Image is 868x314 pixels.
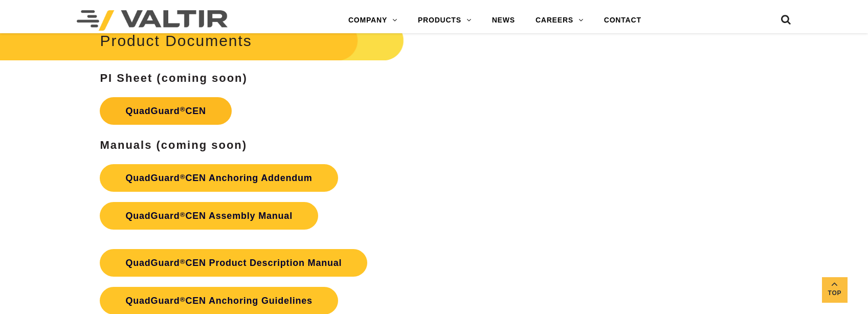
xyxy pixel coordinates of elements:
[100,202,318,230] a: QuadGuard®CEN Assembly Manual
[338,10,408,31] a: COMPANY
[139,211,293,221] strong: adGuard CEN Assembly Manual
[180,296,186,303] sup: ®
[100,164,338,192] a: QuadGuard®CEN Anchoring Addendum
[594,10,652,31] a: CONTACT
[482,10,525,31] a: NEWS
[77,10,228,31] img: Valtir
[180,258,186,265] sup: ®
[180,211,186,218] sup: ®
[822,277,848,303] a: Top
[408,10,482,31] a: PRODUCTS
[180,105,186,113] sup: ®
[125,211,139,221] strong: Qu
[100,97,231,125] a: QuadGuard®CEN
[100,249,367,277] a: QuadGuard®CEN Product Description Manual
[180,173,186,181] sup: ®
[125,173,312,183] strong: QuadGuard CEN Anchoring Addendum
[822,287,848,299] span: Top
[525,10,594,31] a: CAREERS
[100,72,247,84] strong: PI Sheet (coming soon)
[100,139,247,151] strong: Manuals (coming soon)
